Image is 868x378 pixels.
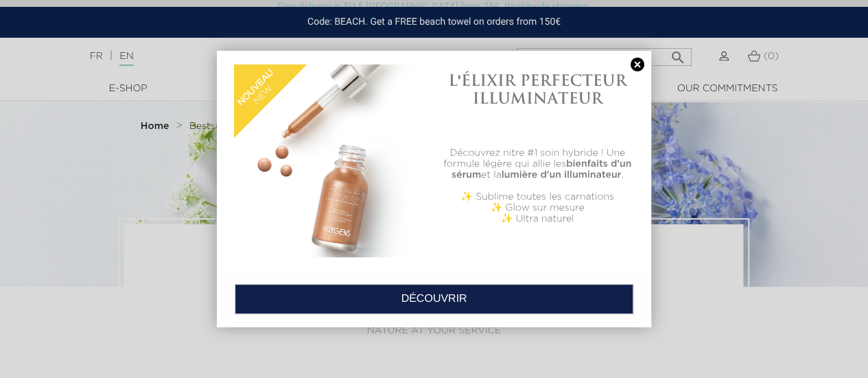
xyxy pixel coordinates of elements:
b: bienfaits d'un sérum [451,159,631,180]
p: ✨ Ultra naturel [441,213,634,224]
p: ✨ Sublime toutes les carnations [441,191,634,202]
p: Découvrez nitre #1 soin hybride ! Une formule légère qui allie les et la . [441,147,634,180]
p: ✨ Glow sur mesure [441,202,634,213]
b: lumière d'un illuminateur [502,170,622,180]
a: DÉCOUVRIR [235,284,633,314]
h1: L'ÉLIXIR PERFECTEUR ILLUMINATEUR [441,71,634,108]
